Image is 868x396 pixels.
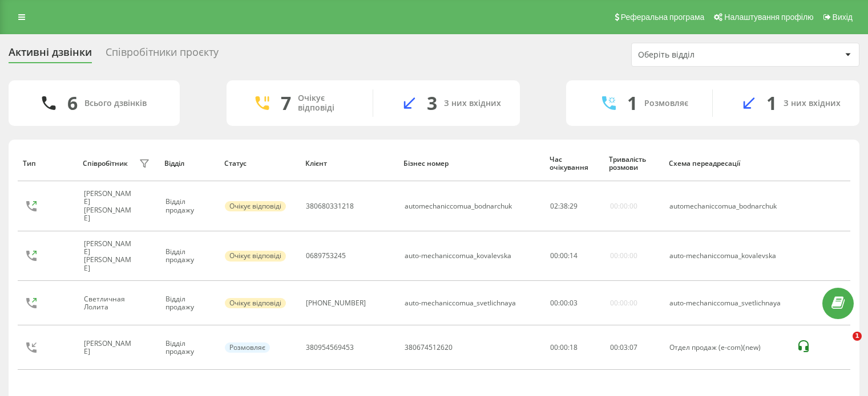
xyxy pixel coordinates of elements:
span: 02 [550,201,558,211]
div: Очікує відповіді [225,201,286,211]
div: Оберіть відділ [638,50,774,60]
div: 00:00:00 [610,252,637,260]
div: Светличная Лолита [84,295,136,312]
div: Відділ продажу [165,248,213,264]
div: 0689753245 [306,252,346,260]
div: Співробітник [83,160,128,168]
div: 380954569453 [306,344,354,352]
div: Час очікування [550,156,599,172]
span: 29 [570,201,578,211]
div: : : [610,344,637,352]
div: 380674512620 [405,344,453,352]
div: 7 [281,92,291,114]
div: 00:00:18 [550,344,597,352]
div: : : [550,252,578,260]
div: З них вхідних [444,99,501,108]
div: automechaniccomua_bodnarchuk [405,202,512,210]
span: Реферальна програма [621,13,705,22]
span: 00 [550,251,558,260]
div: Отдел продаж (e-com)(new) [669,344,784,352]
div: auto-mechaniccomua_svetlichnaya [405,299,516,307]
span: 03 [570,298,578,308]
div: [PERSON_NAME] [84,340,136,356]
div: 6 [67,92,78,114]
div: Відділ [164,160,213,168]
div: [PERSON_NAME] [PERSON_NAME] [84,190,136,223]
div: 1 [766,92,777,114]
div: [PERSON_NAME] [PERSON_NAME] [84,240,136,273]
span: 07 [629,342,637,352]
div: Відділ продажу [165,295,213,312]
span: 14 [570,251,578,260]
div: 380680331218 [306,202,354,210]
span: 00 [550,298,558,308]
div: Клієнт [305,160,393,168]
span: 00 [560,251,568,260]
div: Очікує відповіді [298,93,356,113]
div: 3 [427,92,437,114]
div: Відділ продажу [165,340,213,356]
div: 00:00:00 [610,202,637,210]
div: Очікує відповіді [225,251,286,261]
span: 1 [853,332,862,341]
div: Тип [23,160,72,168]
span: Налаштування профілю [724,13,813,22]
div: 1 [627,92,637,114]
div: 00:00:00 [610,299,637,307]
div: Схема переадресації [669,160,785,168]
div: : : [550,202,578,210]
div: : : [550,299,578,307]
span: 00 [560,298,568,308]
span: 03 [620,342,628,352]
div: auto-mechaniccomua_kovalevska [405,252,511,260]
div: Активні дзвінки [9,46,92,64]
div: З них вхідних [784,99,841,108]
div: Всього дзвінків [84,99,147,108]
div: auto-mechaniccomua_svetlichnaya [669,299,784,307]
div: Розмовляє [225,342,270,353]
div: automechaniccomua_bodnarchuk [669,202,784,210]
div: auto-mechaniccomua_kovalevska [669,252,784,260]
div: Статус [224,160,294,168]
div: Розмовляє [644,99,688,108]
div: Бізнес номер [403,160,538,168]
div: Співробітники проєкту [106,46,219,64]
div: Відділ продажу [165,198,213,214]
span: Вихід [833,13,853,22]
div: Тривалість розмови [609,156,658,172]
span: 00 [610,342,618,352]
div: [PHONE_NUMBER] [306,299,366,307]
span: 38 [560,201,568,211]
div: Очікує відповіді [225,298,286,308]
iframe: Intercom live chat [829,332,857,359]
